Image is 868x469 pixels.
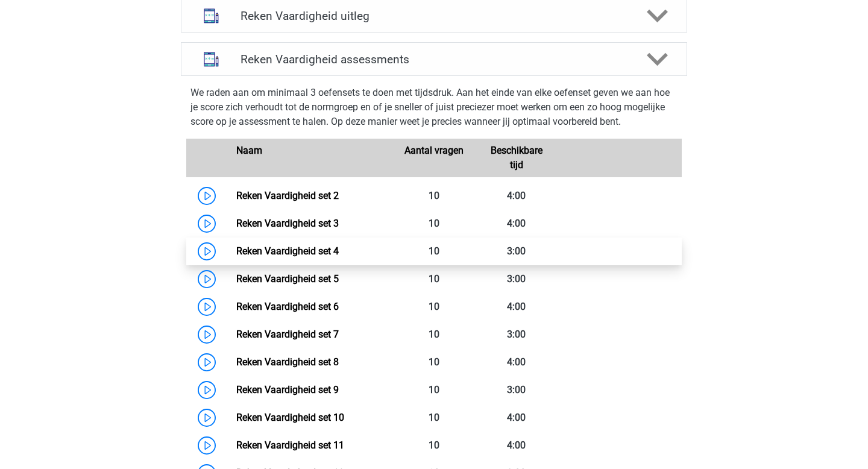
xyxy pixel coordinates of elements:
a: Reken Vaardigheid set 5 [236,273,339,285]
a: Reken Vaardigheid set 7 [236,329,339,340]
p: We raden aan om minimaal 3 oefensets te doen met tijdsdruk. Aan het einde van elke oefenset geven... [190,86,678,129]
a: Reken Vaardigheid set 2 [236,190,339,201]
a: Reken Vaardigheid set 8 [236,356,339,368]
a: Reken Vaardigheid set 9 [236,384,339,395]
a: Reken Vaardigheid set 6 [236,301,339,312]
div: Beschikbare tijd [475,143,558,172]
a: Reken Vaardigheid set 4 [236,245,339,257]
a: assessments Reken Vaardigheid assessments [176,42,692,76]
h4: Reken Vaardigheid uitleg [241,9,627,23]
h4: Reken Vaardigheid assessments [241,52,627,66]
a: Reken Vaardigheid set 11 [236,439,344,451]
a: Reken Vaardigheid set 3 [236,218,339,229]
div: Aantal vragen [392,143,475,172]
a: Reken Vaardigheid set 10 [236,412,344,423]
div: Naam [227,143,392,172]
img: reken vaardigheid assessments [196,44,227,75]
img: reken vaardigheid uitleg [196,1,227,31]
